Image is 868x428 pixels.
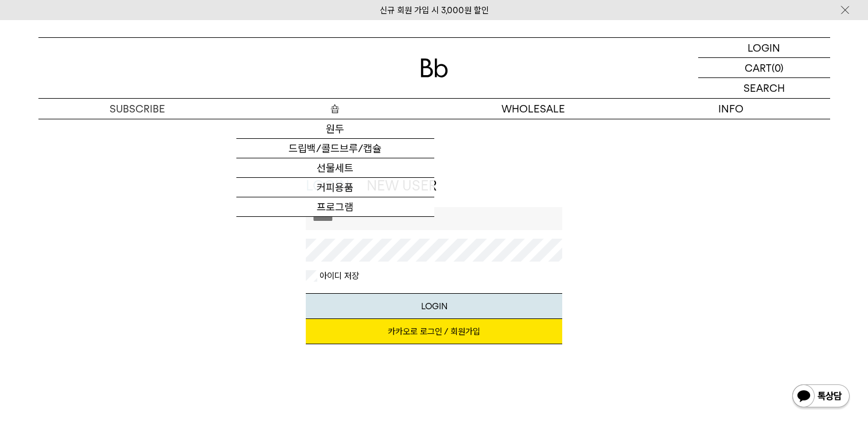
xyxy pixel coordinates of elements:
[745,58,772,77] p: CART
[236,139,434,158] a: 드립백/콜드브루/캡슐
[317,270,359,282] label: 아이디 저장
[380,5,489,15] a: 신규 회원 가입 시 3,000원 할인
[306,319,562,344] a: 카카오로 로그인 / 회원가입
[632,99,830,119] p: INFO
[236,119,434,139] a: 원두
[698,58,830,78] a: CART (0)
[421,59,448,77] img: 로고
[748,38,780,57] p: LOGIN
[236,197,434,217] a: 프로그램
[236,158,434,178] a: 선물세트
[38,99,236,119] a: SUBSCRIBE
[791,383,851,411] img: 카카오톡 채널 1:1 채팅 버튼
[236,178,434,197] a: 커피용품
[744,78,785,98] p: SEARCH
[236,99,434,119] a: 숍
[698,38,830,58] a: LOGIN
[434,99,632,119] p: WHOLESALE
[306,293,562,319] button: LOGIN
[772,58,784,77] p: (0)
